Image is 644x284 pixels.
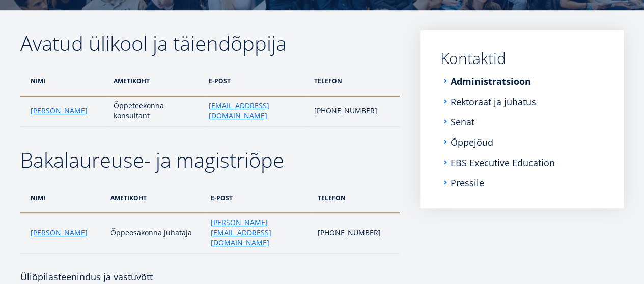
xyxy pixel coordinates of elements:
a: Rektoraat ja juhatus [451,97,536,107]
a: Kontaktid [440,51,603,66]
a: [PERSON_NAME] [31,106,88,116]
th: telefon [309,66,400,96]
a: [PERSON_NAME] [31,228,88,238]
th: ametikoht [108,66,204,96]
h2: Avatud ülikool ja täiendõppija [20,30,400,56]
a: Pressile [451,178,484,188]
th: telefon [313,183,400,213]
th: ametikoht [105,183,206,213]
h2: Bakalaureuse- ja magistriõpe [20,147,400,173]
td: Õppeteekonna konsultant [108,96,204,127]
th: nimi [20,183,105,213]
a: Administratsioon [451,76,531,86]
a: Senat [451,117,474,127]
th: e-post [205,183,312,213]
a: Õppejõud [451,137,493,147]
th: nimi [20,66,108,96]
a: EBS Executive Education [451,157,555,168]
a: [PERSON_NAME][EMAIL_ADDRESS][DOMAIN_NAME] [210,217,307,248]
a: [EMAIL_ADDRESS][DOMAIN_NAME] [209,101,304,121]
td: [PHONE_NUMBER] [313,213,400,254]
th: e-post [204,66,309,96]
td: Õppeosakonna juhataja [105,213,206,254]
td: [PHONE_NUMBER] [309,96,400,127]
